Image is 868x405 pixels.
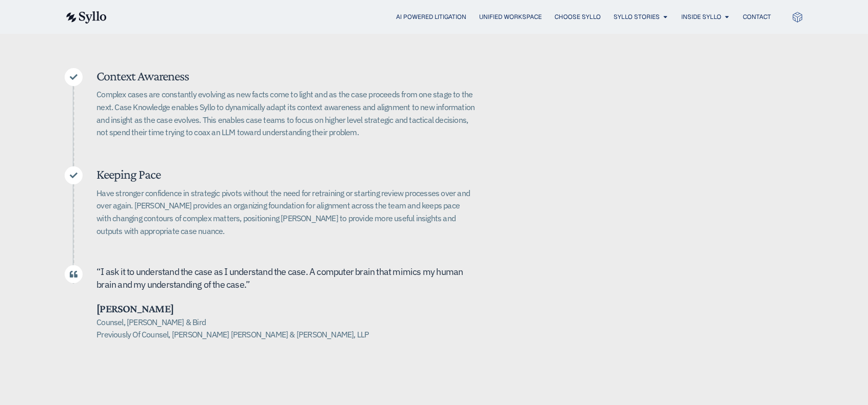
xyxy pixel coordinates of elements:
h5: Counsel, [PERSON_NAME] & Bird Previously Of Counsel, [PERSON_NAME] [PERSON_NAME] & [PERSON_NAME],... [96,316,475,341]
span: I ask it to u [101,266,141,278]
h5: Keeping Pace [96,166,475,182]
a: Syllo Stories [614,12,660,22]
a: Inside Syllo [681,12,721,22]
nav: Menu [127,12,771,22]
p: Complex cases are constantly evolving as new facts come to light and as the case proceeds from on... [96,88,475,139]
img: syllo [65,11,107,24]
div: Menu Toggle [127,12,771,22]
h5: Context Awareness [96,68,475,84]
a: Unified Workspace [479,12,542,22]
p: Have stronger confidence in strategic pivots without the need for retraining or starting review p... [96,187,475,238]
a: Choose Syllo [555,12,601,22]
a: Contact [743,12,771,22]
a: AI Powered Litigation [396,12,466,22]
h5: [PERSON_NAME] [96,302,475,315]
span: “ [96,266,101,278]
span: .” [244,279,250,290]
span: nderstand the case as I understand the case. A computer brain that mimics my human brain and my u... [96,266,463,290]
